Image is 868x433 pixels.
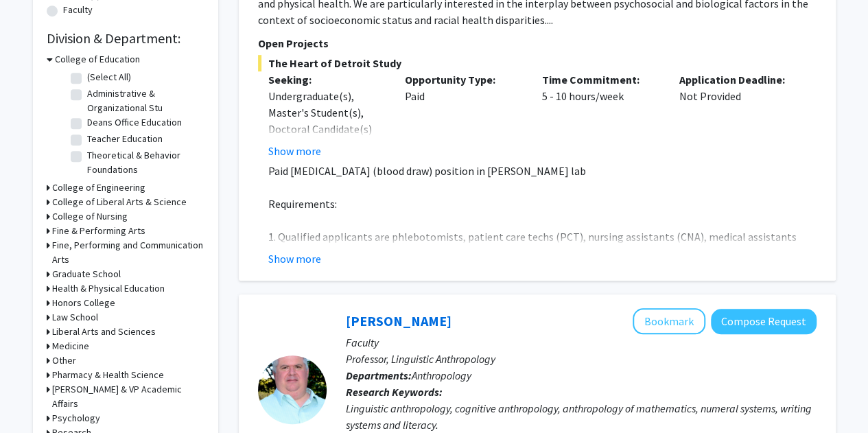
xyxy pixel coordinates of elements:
h3: Psychology [52,411,100,425]
h3: College of Engineering [52,180,145,195]
button: Add Stephen Chrisomalis to Bookmarks [633,308,705,334]
label: Faculty [63,3,93,17]
label: Theoretical & Behavior Foundations [87,148,201,177]
h3: Other [52,353,76,368]
b: Research Keywords: [346,385,443,399]
button: Compose Request to Stephen Chrisomalis [711,309,817,334]
h3: College of Nursing [52,209,128,224]
div: Not Provided [669,71,806,159]
span: The Heart of Detroit Study [258,55,817,71]
label: (Select All) [87,70,131,84]
div: 5 - 10 hours/week [532,71,669,159]
iframe: Chat [10,371,58,423]
h3: Fine, Performing and Communication Arts [52,238,204,267]
p: Faculty [346,334,817,351]
h3: Liberal Arts and Sciences [52,325,156,339]
h3: Fine & Performing Arts [52,224,145,238]
label: Administrative & Organizational Stu [87,86,201,115]
div: Linguistic anthropology, cognitive anthropology, anthropology of mathematics, numeral systems, wr... [346,400,817,433]
p: Application Deadline: [679,71,796,88]
a: [PERSON_NAME] [346,312,451,329]
h3: Law School [52,310,98,325]
h3: Honors College [52,296,115,310]
b: Departments: [346,368,412,382]
h2: Division & Department: [47,30,204,47]
p: Opportunity Type: [405,71,521,88]
h3: College of Education [55,52,140,67]
div: Undergraduate(s), Master's Student(s), Doctoral Candidate(s) (PhD, MD, DMD, PharmD, etc.) [268,88,385,170]
h3: Medicine [52,339,89,353]
h3: Pharmacy & Health Science [52,368,164,382]
p: Time Commitment: [542,71,659,88]
span: Paid [MEDICAL_DATA] (blood draw) position in [PERSON_NAME] lab [268,164,586,178]
div: Paid [395,71,532,159]
h3: College of Liberal Arts & Science [52,195,187,209]
p: Professor, Linguistic Anthropology [346,351,817,367]
h3: [PERSON_NAME] & VP Academic Affairs [52,382,204,411]
label: Deans Office Education [87,115,182,130]
p: Open Projects [258,35,817,51]
h3: Health & Physical Education [52,281,165,296]
span: Anthropology [412,368,471,382]
p: Seeking: [268,71,385,88]
h3: Graduate School [52,267,121,281]
label: Teacher Education [87,132,163,146]
span: Requirements: [268,197,337,211]
button: Show more [268,143,321,159]
button: Show more [268,250,321,267]
span: 1. Qualified applicants are phlebotomists, patient care techs (PCT), nursing assistants (CNA), me... [268,230,797,260]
